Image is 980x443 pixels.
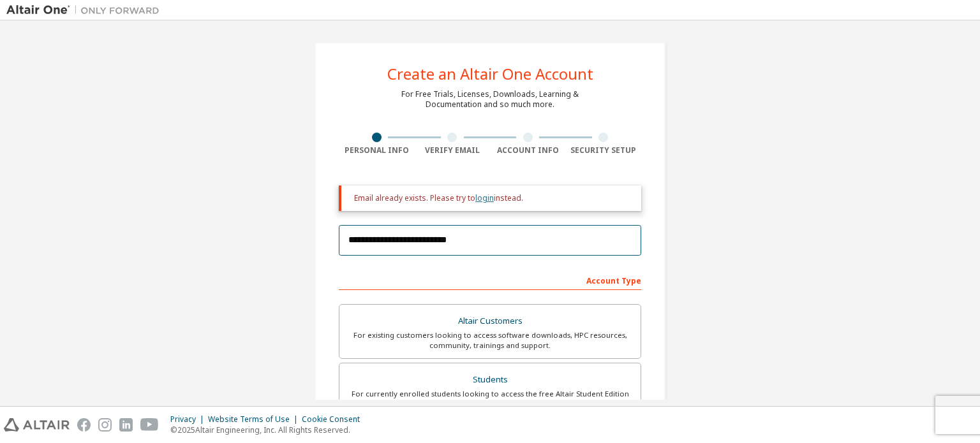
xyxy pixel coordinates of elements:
div: Security Setup [566,145,642,156]
div: Verify Email [415,145,491,156]
img: youtube.svg [140,418,159,432]
div: Create an Altair One Account [387,66,593,82]
div: For existing customers looking to access software downloads, HPC resources, community, trainings ... [347,330,633,351]
img: facebook.svg [77,418,91,432]
div: Cookie Consent [302,414,367,425]
img: linkedin.svg [119,418,133,432]
div: For currently enrolled students looking to access the free Altair Student Edition bundle and all ... [347,389,633,409]
div: Personal Info [339,145,415,156]
img: altair_logo.svg [4,418,70,432]
div: Altair Customers [347,312,633,330]
img: Altair One [6,4,166,17]
div: Account Info [490,145,566,156]
div: Account Type [339,270,641,290]
div: Email already exists. Please try to instead. [354,193,631,203]
img: instagram.svg [98,418,112,432]
div: Students [347,371,633,389]
div: Website Terms of Use [208,414,302,425]
a: login [475,192,494,203]
p: © 2025 Altair Engineering, Inc. All Rights Reserved. [170,425,367,435]
div: Privacy [170,414,208,425]
div: For Free Trials, Licenses, Downloads, Learning & Documentation and so much more. [401,89,579,110]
